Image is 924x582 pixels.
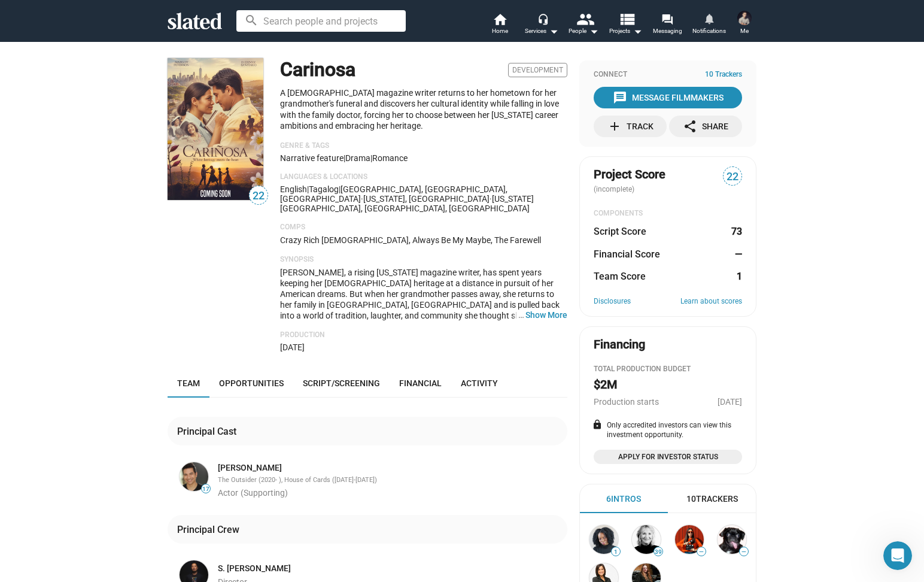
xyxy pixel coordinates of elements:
button: Share [669,116,742,137]
div: Total Production budget [594,365,742,374]
span: Romance [372,153,408,163]
mat-icon: headset_mic [537,13,548,24]
span: Project Score [594,166,665,183]
span: Opportunities [219,378,284,388]
span: Drama [345,153,370,163]
span: 39 [654,548,662,556]
mat-icon: arrow_drop_down [586,24,601,38]
a: S. [PERSON_NAME] [218,563,291,574]
img: Carinosa [168,58,263,200]
span: Projects [609,24,642,38]
span: Development [508,63,567,77]
span: Actor [218,488,238,498]
mat-icon: people [576,10,594,28]
mat-icon: forum [661,13,673,25]
iframe: Intercom live chat [883,541,912,570]
mat-icon: arrow_drop_down [546,24,561,38]
div: Only accredited investors can view this investment opportunity. [594,421,742,440]
mat-icon: view_list [618,10,636,28]
mat-icon: add [607,119,622,134]
span: 1 [612,548,620,556]
span: Notifications [692,24,726,38]
span: | [370,153,372,163]
span: [PERSON_NAME], a rising [US_STATE] magazine writer, has spent years keeping her [DEMOGRAPHIC_DATA... [280,268,566,396]
span: Tagalog [309,184,339,194]
span: Activity [461,378,498,388]
span: | [339,184,341,194]
button: Projects [604,12,646,38]
p: A [DEMOGRAPHIC_DATA] magazine writer returns to her hometown for her grandmother's funeral and di... [280,87,567,132]
span: · [490,194,492,204]
a: Team [168,369,209,398]
mat-icon: home [493,12,507,26]
span: [US_STATE][GEOGRAPHIC_DATA], [GEOGRAPHIC_DATA], [GEOGRAPHIC_DATA] [280,194,534,213]
button: …Show More [525,310,567,320]
img: Kalen Eriksson [737,11,752,25]
dd: — [731,248,742,260]
button: Message Filmmakers [594,87,742,108]
div: The Outsider (2020- ), House of Cards ([DATE]-[DATE]) [218,476,565,485]
div: Financing [594,337,645,353]
span: [DATE] [718,397,742,407]
input: Search people and projects [236,10,406,32]
span: — [697,548,706,555]
span: Home [492,24,508,38]
p: Languages & Locations [280,172,567,182]
button: Kalen ErikssonMe [730,8,759,40]
div: Connect [594,70,742,80]
dt: Team Score [594,270,646,283]
span: [GEOGRAPHIC_DATA], [GEOGRAPHIC_DATA], [GEOGRAPHIC_DATA] [280,184,507,204]
a: Activity [451,369,507,398]
a: Notifications [688,12,730,38]
p: Synopsis [280,255,567,265]
img: Lania Stewart (Lania Kayell) [589,525,618,554]
span: [US_STATE], [GEOGRAPHIC_DATA] [363,194,490,204]
div: Principal Crew [177,523,244,536]
a: Home [479,12,521,38]
div: People [569,24,598,38]
img: Kate Winter [675,525,704,554]
img: Angelo Reyes [180,462,208,491]
a: Apply for Investor Status [594,450,742,464]
a: Opportunities [209,369,293,398]
a: Messaging [646,12,688,38]
p: Genre & Tags [280,141,567,151]
span: Production starts [594,397,659,407]
div: Message Filmmakers [613,87,724,108]
div: Share [683,116,728,137]
mat-icon: message [613,90,627,105]
dd: 73 [731,225,742,238]
div: COMPONENTS [594,209,742,219]
mat-icon: notifications [703,13,715,24]
button: People [563,12,604,38]
span: Apply for Investor Status [601,451,735,463]
mat-icon: share [683,119,697,134]
a: Script/Screening [293,369,390,398]
mat-icon: lock [592,419,603,430]
p: Comps [280,223,567,232]
span: [DATE] [280,342,305,352]
span: Financial [399,378,442,388]
span: Messaging [653,24,682,38]
div: 10 Trackers [686,493,738,505]
p: Production [280,331,567,340]
a: Disclosures [594,297,631,307]
span: — [740,548,748,555]
img: Sharon Bruneau [718,525,746,554]
a: [PERSON_NAME] [218,462,282,474]
div: Track [607,116,654,137]
span: Narrative feature [280,153,344,163]
dt: Financial Score [594,248,660,260]
h2: $2M [594,377,617,393]
div: 6 Intros [606,493,641,505]
span: Script/Screening [303,378,380,388]
h1: Carinosa [280,57,355,83]
dt: Script Score [594,225,646,238]
a: Learn about scores [680,297,742,307]
span: · [361,194,363,204]
span: Me [740,24,749,38]
div: Principal Cast [177,425,241,438]
button: Services [521,12,563,38]
span: 10 Trackers [705,70,742,80]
